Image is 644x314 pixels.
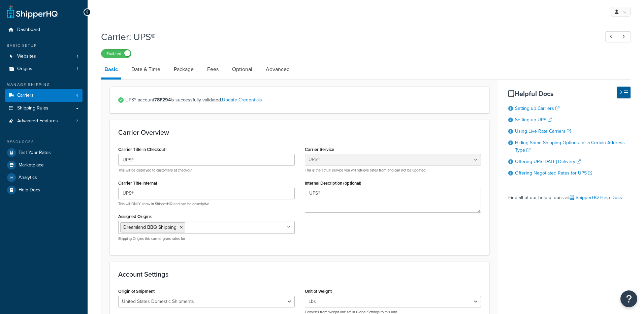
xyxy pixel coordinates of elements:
textarea: UPS® [305,188,481,213]
div: Basic Setup [5,43,83,49]
a: Origins1 [5,63,83,75]
a: Offering Negotiated Rates for UPS [515,169,592,177]
a: Optional [229,61,256,77]
h3: Helpful Docs [508,90,631,97]
h3: Carrier Overview [118,129,481,136]
p: This will ONLY show in ShipperHQ and can be descriptive [118,201,295,207]
div: Manage Shipping [5,82,83,88]
span: Help Docs [19,187,40,193]
label: Carrier Title in Checkout [118,147,167,152]
a: Previous Record [605,31,618,42]
div: Resources [5,139,83,145]
span: Shipping Rules [17,105,49,111]
li: Carriers [5,89,83,102]
a: Setting up Carriers [515,105,559,112]
span: 1 [77,66,78,72]
span: 2 [76,118,78,124]
span: Carriers [17,93,34,98]
span: Test Your Rates [19,150,51,156]
a: Test Your Rates [5,147,83,159]
a: Shipping Rules [5,102,83,115]
a: Package [170,61,197,77]
a: Help Docs [5,184,83,196]
span: 1 [77,54,78,59]
button: Open Resource Center [620,290,637,307]
a: Using Live Rate Carriers [515,128,571,135]
a: Carriers4 [5,89,83,102]
label: Origin of Shipment [118,289,155,294]
li: Advanced Features [5,115,83,127]
a: Setting up UPS [515,116,552,123]
p: This will be displayed to customers at checkout [118,168,295,173]
label: Assigned Origins [118,214,152,219]
label: Enabled [101,50,131,58]
span: Dreamland BBQ Shipping [123,224,176,231]
a: Date & Time [128,61,164,77]
span: Websites [17,54,36,59]
span: Advanced Features [17,118,58,124]
span: Analytics [19,175,37,181]
h1: Carrier: UPS® [101,30,593,43]
label: Unit of Weight [305,289,332,294]
a: Dashboard [5,24,83,36]
a: Advanced [262,61,293,77]
a: Advanced Features2 [5,115,83,127]
span: Marketplace [19,162,44,168]
a: Hiding Some Shipping Options for a Certain Address Type [515,139,625,154]
a: Marketplace [5,159,83,171]
h3: Account Settings [118,271,481,278]
a: Fees [204,61,222,77]
span: Origins [17,66,32,72]
p: This is the actual service you will retrieve rates from and can not be updated [305,168,481,173]
a: Analytics [5,171,83,184]
p: Shipping Origins this carrier gives rates for [118,236,295,241]
a: ShipperHQ Help Docs [570,194,622,201]
label: Carrier Title Internal [118,181,157,186]
label: Carrier Service [305,147,334,152]
a: Offering UPS [DATE] Delivery [515,158,581,165]
a: Websites1 [5,50,83,63]
li: Websites [5,50,83,63]
a: Next Record [618,31,631,42]
span: 4 [76,93,78,98]
a: Update Credentials [222,96,262,103]
strong: 78F294 [154,96,171,103]
a: Basic [101,61,121,80]
div: Find all of our helpful docs at: [508,188,631,202]
span: UPS® account is successfully validated. [125,95,481,105]
label: Internal Description (optional) [305,181,361,186]
li: Origins [5,63,83,75]
button: Hide Help Docs [617,87,631,98]
span: Dashboard [17,27,40,33]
